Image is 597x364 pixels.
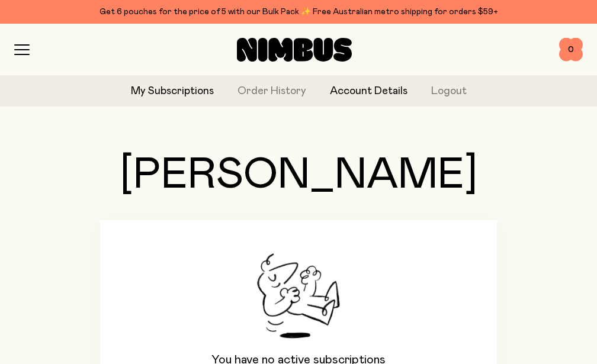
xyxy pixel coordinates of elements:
[100,154,497,197] h1: [PERSON_NAME]
[237,83,306,99] a: Order History
[431,83,467,99] button: Logout
[14,5,583,19] div: Get 6 pouches for the price of 5 with our Bulk Pack ✨ Free Australian metro shipping for orders $59+
[330,83,407,99] a: Account Details
[131,83,214,99] a: My Subscriptions
[559,38,583,62] button: 0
